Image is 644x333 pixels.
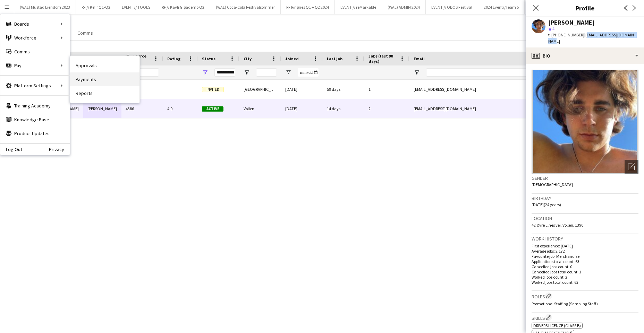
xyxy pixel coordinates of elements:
[210,0,281,14] button: (WAL) Coca-Cola Festivalsommer
[364,99,409,118] div: 2
[552,26,554,31] span: 4
[167,56,180,61] span: Rating
[83,99,121,118] div: [PERSON_NAME]
[426,0,478,14] button: EVENT // OBOS Festival
[364,80,409,99] div: 1
[526,3,644,12] h3: Profile
[532,264,638,269] p: Cancelled jobs count: 0
[163,99,198,118] div: 4.0
[156,0,210,14] button: RF // Kavli Gigademo Q2
[532,195,638,201] h3: Birthday
[298,68,319,77] input: Joined Filter Input
[75,28,96,37] a: Comms
[426,68,544,77] input: Email Filter Input
[532,243,638,248] p: First experience: [DATE]
[281,99,323,118] div: [DATE]
[532,215,638,221] h3: Location
[323,99,364,118] div: 14 days
[0,113,70,126] a: Knowledge Base
[532,254,638,259] p: Favourite job: Merchandiser
[323,80,364,99] div: 59 days
[532,222,583,228] span: 42 Øvre Elnes vei, Vollen, 1390
[532,280,638,285] p: Worked jobs total count: 63
[532,236,638,242] h3: Work history
[548,19,595,26] div: [PERSON_NAME]
[625,160,638,174] div: Open photos pop-in
[281,0,335,14] button: RF Ringnes Q1 + Q2 2024
[0,17,70,31] div: Boards
[532,314,638,321] h3: Skills
[532,182,573,187] span: [DEMOGRAPHIC_DATA]
[239,80,281,99] div: [GEOGRAPHIC_DATA]
[327,56,342,61] span: Last job
[478,0,525,14] button: 2024 Event//Team 5
[70,72,139,86] a: Payments
[202,87,223,92] span: Invited
[548,32,636,44] span: | [EMAIL_ADDRESS][DOMAIN_NAME]
[285,69,291,76] button: Open Filter Menu
[77,30,93,36] span: Comms
[533,323,581,328] span: Drivers Licence (Class B)
[244,56,252,61] span: City
[49,147,70,152] a: Privacy
[532,301,598,306] span: Promotional Staffing (Sampling Staff)
[0,79,70,93] div: Platform Settings
[532,274,638,280] p: Worked jobs count: 2
[532,248,638,254] p: Average jobs: 2.172
[244,69,250,76] button: Open Filter Menu
[532,269,638,274] p: Cancelled jobs total count: 1
[532,175,638,181] h3: Gender
[138,68,159,77] input: Workforce ID Filter Input
[202,56,215,61] span: Status
[126,53,151,64] span: Workforce ID
[0,45,70,59] a: Comms
[202,106,223,112] span: Active
[526,47,644,64] div: Bio
[368,53,397,64] span: Jobs (last 90 days)
[414,69,420,76] button: Open Filter Menu
[532,70,638,174] img: Crew avatar or photo
[414,56,425,61] span: Email
[0,99,70,113] a: Training Academy
[202,69,208,76] button: Open Filter Menu
[335,0,382,14] button: EVENT // reMarkable
[76,0,116,14] button: RF // Kefir Q1-Q2
[0,147,22,152] a: Log Out
[532,292,638,300] h3: Roles
[532,259,638,264] p: Applications total count: 63
[0,59,70,72] div: Pay
[409,80,548,99] div: [EMAIL_ADDRESS][DOMAIN_NAME]
[70,59,139,72] a: Approvals
[532,202,561,207] span: [DATE] (24 years)
[239,99,281,118] div: Vollen
[525,0,573,14] button: EVENT // VOLVO 2024
[0,126,70,140] a: Product Updates
[281,80,323,99] div: [DATE]
[409,99,548,118] div: [EMAIL_ADDRESS][DOMAIN_NAME]
[285,56,299,61] span: Joined
[548,32,584,37] span: t. [PHONE_NUMBER]
[121,80,163,99] div: 5601
[256,68,277,77] input: City Filter Input
[382,0,426,14] button: (WAL) ADMIN 2024
[0,31,70,45] div: Workforce
[116,0,156,14] button: EVENT // TOOLS
[121,99,163,118] div: 4386
[70,86,139,100] a: Reports
[14,0,76,14] button: (WAL) Mustad Eiendom 2023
